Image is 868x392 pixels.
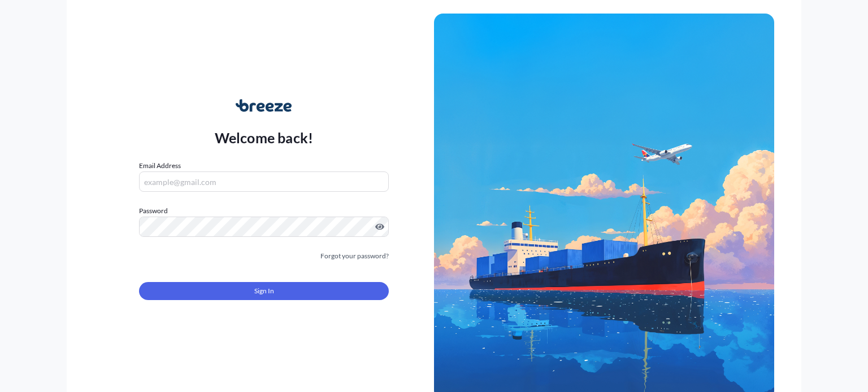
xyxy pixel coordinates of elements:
button: Sign In [139,282,389,300]
button: Show password [375,222,384,231]
label: Password [139,205,389,217]
span: Sign In [254,285,274,297]
a: Forgot your password? [320,250,389,262]
input: example@gmail.com [139,171,389,192]
label: Email Address [139,160,181,171]
p: Welcome back! [215,129,314,147]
